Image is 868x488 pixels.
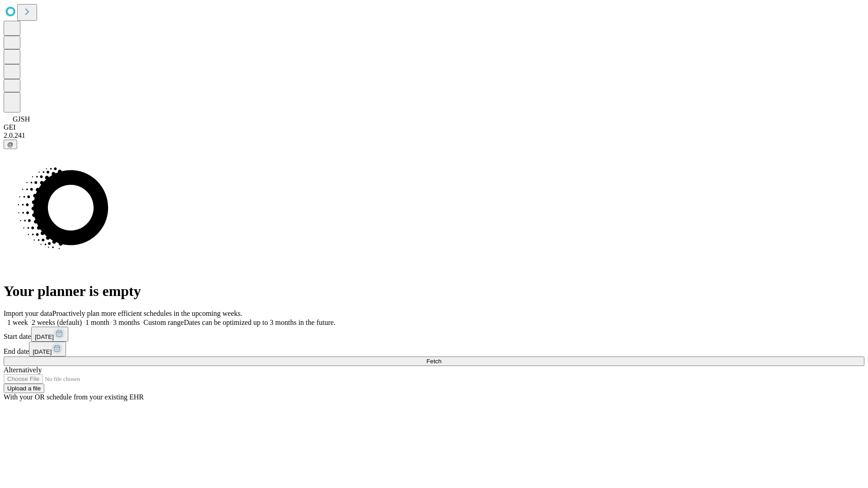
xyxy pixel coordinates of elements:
button: Upload a file [4,384,44,393]
div: GEI [4,123,864,131]
button: Fetch [4,357,864,366]
span: With your OR schedule from your existing EHR [4,393,144,401]
span: 1 week [7,319,28,326]
span: Alternatively [4,366,42,374]
span: 3 months [113,319,140,326]
span: Proactively plan more efficient schedules in the upcoming weeks. [52,310,242,317]
span: Custom range [143,319,184,326]
div: 2.0.241 [4,131,864,140]
span: @ [7,141,14,148]
span: Fetch [426,358,441,365]
div: Start date [4,327,864,342]
h1: Your planner is empty [4,283,864,300]
button: [DATE] [29,342,66,357]
div: End date [4,342,864,357]
span: Import your data [4,310,52,317]
button: [DATE] [31,327,68,342]
span: GJSH [13,115,30,123]
span: 1 month [85,319,109,326]
span: [DATE] [33,348,52,355]
span: [DATE] [35,333,54,340]
span: Dates can be optimized up to 3 months in the future. [184,319,335,326]
span: 2 weeks (default) [32,319,82,326]
button: @ [4,140,17,149]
